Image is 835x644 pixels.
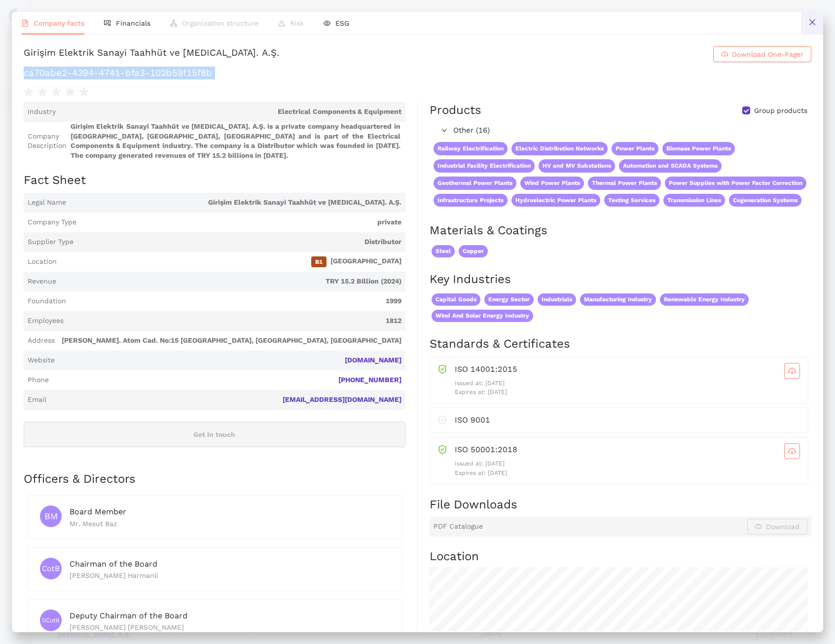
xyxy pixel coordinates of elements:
[28,198,66,208] span: Legal Name
[28,107,56,117] span: Industry
[785,447,799,455] span: cloud-download
[438,414,447,425] span: safety-certificate
[116,19,150,27] span: Financials
[430,497,811,513] h2: File Downloads
[785,367,799,375] span: cloud-download
[432,293,480,306] span: Capital Goods
[68,316,401,326] span: 1812
[28,356,55,365] span: Website
[434,522,483,532] span: PDF Catalogue
[65,87,75,97] span: star
[619,159,722,173] span: Automation and SCADA Systems
[520,177,584,190] span: Wind Power Plants
[24,46,280,62] div: Girişim Elektrik Sanayi Taahhüt ve [MEDICAL_DATA]. A.Ş.
[278,20,285,27] span: warning
[455,379,800,388] p: Issued at: [DATE]
[61,256,401,267] span: [GEOGRAPHIC_DATA]
[42,559,60,578] span: CotB
[455,363,800,379] div: ISO 14001:2015
[28,375,49,385] span: Phone
[34,19,84,27] span: Company facts
[70,507,126,516] span: Board Member
[170,20,177,27] span: apartment
[70,611,187,620] span: Deputy Chairman of the Board
[24,471,405,488] h2: Officers & Directors
[434,159,535,173] span: Industrial Facility Electrification
[455,443,800,459] div: ISO 50001:2018
[79,87,89,97] span: star
[42,613,60,627] span: DCotB
[28,217,76,227] span: Company Type
[70,559,157,569] span: Chairman of the Board
[44,505,58,527] span: BM
[290,19,304,27] span: Risk
[660,293,749,306] span: Renewable Energy Industry
[60,107,401,117] span: Electrical Components & Equipment
[784,363,800,379] button: cloud-download
[539,159,615,173] span: HV and MV Substations
[432,310,533,322] span: Wind And Solar Energy Industry
[28,257,57,267] span: Location
[28,277,56,286] span: Revenue
[808,18,816,26] span: close
[455,468,800,478] p: Expires at: [DATE]
[70,518,390,529] div: Mr. Mesut Baz
[28,132,67,151] span: Company Description
[441,127,447,133] span: right
[721,51,728,59] span: cloud-download
[324,20,330,27] span: eye
[28,316,64,326] span: Employees
[663,194,725,207] span: Transmission Lines
[801,12,823,34] button: close
[453,125,806,137] span: Other (16)
[430,222,811,239] h2: Materials & Coatings
[104,20,111,27] span: fund-view
[430,123,810,139] div: Other (16)
[28,296,66,306] span: Foundation
[455,388,800,397] p: Expires at: [DATE]
[665,177,806,190] span: Power Supplies with Power Factor Correction
[70,296,401,306] span: 1999
[784,443,800,459] button: cloud-download
[24,87,34,97] span: star
[28,237,73,247] span: Supplier Type
[732,49,803,60] span: Download One-Pager
[455,459,800,468] p: Issued at: [DATE]
[511,194,600,207] span: Hydroelectric Power Plants
[588,177,661,190] span: Thermal Power Plants
[434,194,508,207] span: Infrastructure Projects
[28,336,55,346] span: Address
[434,142,508,155] span: Railway Electrification
[51,87,61,97] span: star
[662,142,735,155] span: Biomass Power Plants
[311,256,327,267] span: B1
[455,414,800,426] div: ISO 9001
[432,245,455,257] span: Steel
[335,19,349,27] span: ESG
[430,102,481,119] div: Products
[538,293,576,306] span: Industrials
[729,194,801,207] span: Cogeneration Systems
[71,122,401,160] span: Girişim Elektrik Sanayi Taahhüt ve [MEDICAL_DATA]. A.Ş. is a private company headquartered in [GE...
[713,46,811,62] button: cloud-downloadDownload One-Pager
[430,548,811,565] h2: Location
[750,106,811,116] span: Group products
[604,194,659,207] span: Testing Services
[59,336,401,346] span: [PERSON_NAME]. Atom Cad. No:15 [GEOGRAPHIC_DATA], [GEOGRAPHIC_DATA], [GEOGRAPHIC_DATA]
[580,293,656,306] span: Manufacturing Industry
[430,271,811,288] h2: Key Industries
[70,198,401,208] span: Girişim Elektrik Sanayi Taahhüt ve [MEDICAL_DATA]. A.Ş.
[77,237,401,247] span: Distributor
[60,277,401,286] span: TRY 15.2 Billion (2024)
[80,217,401,227] span: private
[70,570,390,581] div: [PERSON_NAME] Harmanli
[37,87,47,97] span: star
[612,142,658,155] span: Power Plants
[438,443,447,454] span: safety-certificate
[24,67,811,79] h1: ca70abe2-4394-4741-bfa3-102b59f15f8b
[434,177,516,190] span: Geothermal Power Plants
[182,19,258,27] span: Organization structure
[484,293,534,306] span: Energy Sector
[24,172,405,189] h2: Fact Sheet
[28,395,46,405] span: Email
